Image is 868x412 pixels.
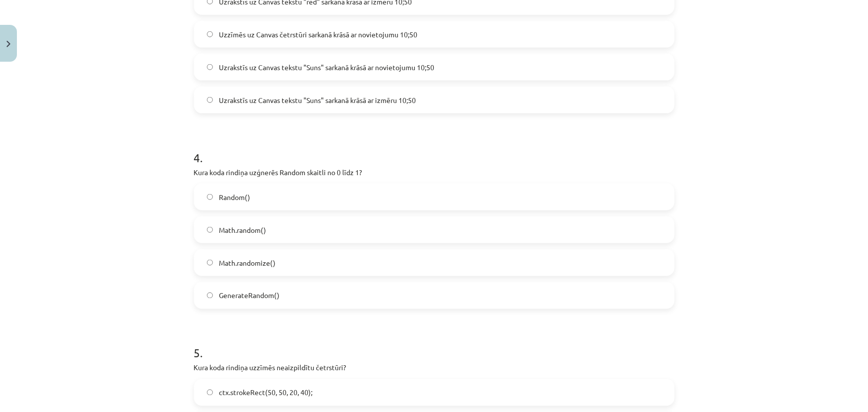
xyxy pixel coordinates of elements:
input: Uzzīmēs uz Canvas četrstūri sarkanā krāsā ar novietojumu 10;50 [207,31,213,38]
p: Kura koda rindiņa uzzīmēs neaizpildītu četrstūri? [194,363,675,373]
input: Math.randomize() [207,260,213,266]
span: ctx.strokeRect(50, 50, 20, 40); [219,388,312,398]
span: Uzrakstīs uz Canvas tekstu "Suns" sarkanā krāsā ar izmēru 10;50 [219,95,416,105]
span: Math.random() [219,225,266,235]
input: Random() [207,194,213,201]
input: Math.random() [207,227,213,233]
input: ctx.strokeRect(50, 50, 20, 40); [207,390,213,396]
p: Kura koda rindiņa uzģnerēs Random skaitli no 0 līdz 1? [194,167,675,178]
input: Uzrakstīs uz Canvas tekstu "Suns" sarkanā krāsā ar izmēru 10;50 [207,97,213,103]
input: Uzrakstīs uz Canvas tekstu "Suns" sarkanā krāsā ar novietojumu 10;50 [207,64,213,71]
span: GenerateRandom() [219,291,280,301]
span: Math.randomize() [219,258,276,268]
img: icon-close-lesson-0947bae3869378f0d4975bcd49f059093ad1ed9edebbc8119c70593378902aed.svg [6,41,10,47]
input: GenerateRandom() [207,293,213,299]
span: Uzzīmēs uz Canvas četrstūri sarkanā krāsā ar novietojumu 10;50 [219,29,417,40]
span: Uzrakstīs uz Canvas tekstu "Suns" sarkanā krāsā ar novietojumu 10;50 [219,62,434,73]
h1: 5 . [194,329,675,360]
h1: 4 . [194,133,675,164]
span: Random() [219,192,250,203]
